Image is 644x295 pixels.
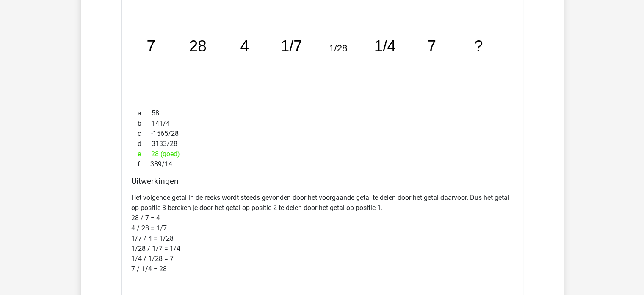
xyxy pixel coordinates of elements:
h4: Uitwerkingen [131,176,513,186]
span: f [138,159,150,169]
tspan: 1/7 [281,37,302,55]
div: 141/4 [131,118,513,129]
tspan: 28 [189,37,206,55]
span: c [138,129,151,139]
tspan: 7 [146,37,155,55]
tspan: 1/28 [329,43,348,53]
span: d [138,139,152,149]
p: Het volgende getal in de reeks wordt steeds gevonden door het voorgaande getal te delen door het ... [131,193,513,274]
tspan: 4 [240,37,249,55]
div: 3133/28 [131,139,513,149]
div: 389/14 [131,159,513,169]
tspan: ? [475,37,484,55]
div: 58 [131,108,513,118]
span: e [138,149,151,159]
tspan: 7 [428,37,437,55]
tspan: 1/4 [374,37,396,55]
span: b [138,118,152,129]
span: a [138,108,152,118]
div: 28 (goed) [131,149,513,159]
div: -1565/28 [131,129,513,139]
